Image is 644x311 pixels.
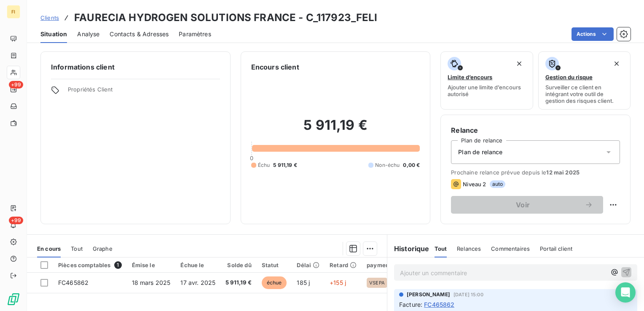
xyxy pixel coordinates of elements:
[367,262,419,268] div: paymentTypeCode
[7,5,20,19] div: FI
[572,27,614,41] button: Actions
[451,125,620,135] h6: Relance
[387,244,429,254] h6: Historique
[453,292,483,297] span: [DATE] 15:00
[51,62,220,72] h6: Informations client
[297,279,310,286] span: 185 j
[58,261,122,269] div: Pièces comptables
[375,161,400,169] span: Non-échu
[9,81,23,88] span: +99
[7,292,20,306] img: Logo LeanPay
[74,10,378,25] h3: FAURECIA HYDROGEN SOLUTIONS FRANCE - C_117923_FELI
[538,51,631,110] button: Gestion du risqueSurveiller ce client en intégrant votre outil de gestion des risques client.
[110,30,169,38] span: Contacts & Adresses
[403,161,420,169] span: 0,00 €
[93,245,113,252] span: Graphe
[77,30,99,38] span: Analyse
[68,86,220,98] span: Propriétés Client
[37,245,61,252] span: En cours
[448,84,526,97] span: Ajouter une limite d’encours autorisé
[114,261,122,269] span: 1
[424,300,454,309] span: FC465862
[132,279,171,286] span: 18 mars 2025
[457,245,481,252] span: Relances
[330,279,346,286] span: +155 j
[440,51,533,110] button: Limite d’encoursAjouter une limite d’encours autorisé
[40,14,59,21] span: Clients
[40,13,59,22] a: Clients
[251,117,420,142] h2: 5 911,19 €
[40,30,67,38] span: Situation
[262,276,287,289] span: échue
[399,300,422,309] span: Facture :
[180,279,215,286] span: 17 avr. 2025
[9,217,23,224] span: +99
[58,279,89,286] span: FC465862
[297,262,319,268] div: Délai
[491,245,530,252] span: Commentaires
[258,161,270,169] span: Échu
[225,279,252,287] span: 5 911,19 €
[407,291,450,298] span: [PERSON_NAME]
[448,74,492,80] span: Limite d’encours
[179,30,211,38] span: Paramètres
[225,262,252,268] div: Solde dû
[180,262,215,268] div: Échue le
[262,262,287,268] div: Statut
[461,201,585,208] span: Voir
[615,282,636,303] div: Open Intercom Messenger
[132,262,171,268] div: Émise le
[251,62,299,72] h6: Encours client
[545,84,623,104] span: Surveiller ce client en intégrant votre outil de gestion des risques client.
[451,169,620,176] span: Prochaine relance prévue depuis le
[71,245,83,252] span: Tout
[435,245,447,252] span: Tout
[546,169,580,176] span: 12 mai 2025
[458,148,502,156] span: Plan de relance
[273,161,297,169] span: 5 911,19 €
[369,280,385,285] span: VSEPA
[250,155,253,161] span: 0
[490,180,506,188] span: auto
[463,181,486,188] span: Niveau 2
[545,74,593,80] span: Gestion du risque
[451,196,603,214] button: Voir
[330,262,357,268] div: Retard
[540,245,572,252] span: Portail client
